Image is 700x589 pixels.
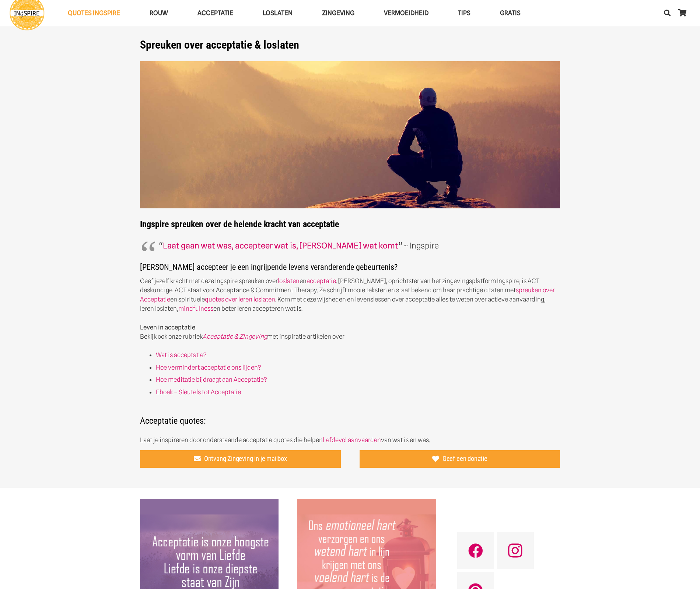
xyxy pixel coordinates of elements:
[307,4,369,22] a: ZingevingZingeving Menu
[140,61,560,209] img: Quotes en Spreuken van Ingspire over de Helende Kracht van Acceptatie
[140,38,560,52] h1: Spreuken over acceptatie & loslaten
[140,323,560,341] p: Bekijk ook onze rubriek met inspiratie artikelen over
[135,4,183,22] a: ROUWROUW Menu
[140,262,560,276] h3: [PERSON_NAME] accepteer je een ingrijpende levens veranderende gebeurtenis?
[263,9,293,17] span: Loslaten
[458,9,470,17] span: TIPS
[384,9,428,17] span: VERMOEIDHEID
[457,532,494,569] a: Facebook
[442,455,487,463] span: Geef een donatie
[159,239,541,253] p: “ ” ~ Ingspire
[140,435,560,445] p: Laat je inspireren door onderstaande acceptatie quotes die helpen van wat is en was.
[140,500,279,507] a: Acceptatie is onze hoogste vorm van Liefde en Liefde is onze diepste staat van Zijn ©
[443,4,485,22] a: TIPSTIPS Menu
[178,305,213,312] a: mindfulness
[323,436,381,444] a: liefdevol aanvaarden
[307,277,336,285] a: acceptatie
[297,500,436,507] a: Ons emotioneel hart verzorgen en ons voelend hart in lijn krijgen met ons wetend hart is de weg v...
[322,9,354,17] span: Zingeving
[248,4,307,22] a: LoslatenLoslaten Menu
[197,9,233,17] span: Acceptatie
[156,364,261,371] a: Hoe vermindert acceptatie ons lijden?
[150,9,168,17] span: ROUW
[140,450,341,468] a: Ontvang Zingeving in je mailbox
[140,406,560,426] h2: Acceptatie quotes:
[278,277,300,285] a: loslaten
[68,9,120,17] span: QUOTES INGSPIRE
[156,388,241,396] a: Eboek – Sleutels tot Acceptatie
[660,4,675,22] a: Zoeken
[183,4,248,22] a: AcceptatieAcceptatie Menu
[140,61,560,230] strong: Ingspire spreuken over de helende kracht van acceptatie
[156,376,267,383] a: Hoe meditatie bijdraagt aan Acceptatie?
[360,450,560,468] a: Geef een donatie
[369,4,443,22] a: VERMOEIDHEIDVERMOEIDHEID Menu
[140,324,195,331] strong: Leven in acceptatie
[205,296,275,303] a: quotes over leren loslaten
[497,532,534,569] a: Instagram
[163,241,398,250] a: Laat gaan wat was, accepteer wat is, [PERSON_NAME] wat komt
[156,351,207,359] a: Wat is acceptatie?
[53,4,135,22] a: QUOTES INGSPIREQUOTES INGSPIRE Menu
[203,333,267,340] a: Acceptatie & Zingeving
[485,4,535,22] a: GRATISGRATIS Menu
[500,9,521,17] span: GRATIS
[140,276,560,313] p: Geef jezelf kracht met deze Ingspire spreuken over en . [PERSON_NAME], oprichtster van het zingev...
[204,455,287,463] span: Ontvang Zingeving in je mailbox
